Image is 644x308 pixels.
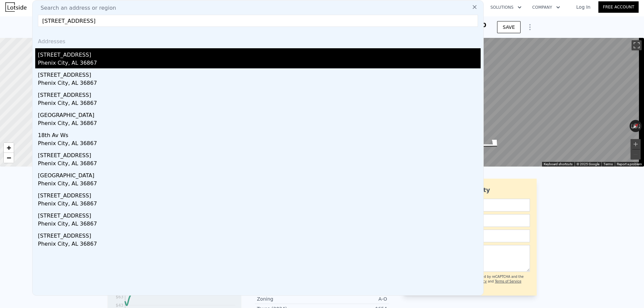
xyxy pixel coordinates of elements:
div: Phenix City, AL 36867 [38,200,481,209]
button: Zoom out [631,149,641,160]
a: Zoom in [4,143,14,153]
a: Free Account [598,1,639,13]
span: © 2025 Google [577,162,599,166]
button: Rotate counterclockwise [630,120,633,132]
button: Company [527,1,566,13]
a: Terms of Service [495,280,521,283]
button: SAVE [497,21,521,33]
div: Phenix City, AL 36867 [38,99,481,109]
a: Log In [568,4,598,10]
div: [GEOGRAPHIC_DATA] [38,109,481,119]
div: Phenix City, AL 36867 [38,59,481,68]
span: Search an address or region [35,4,116,12]
img: Lotside [5,2,26,12]
div: [STREET_ADDRESS] [38,209,481,220]
div: Phenix City, AL 36867 [38,79,481,88]
a: Zoom out [4,153,14,163]
span: + [7,143,11,152]
div: [STREET_ADDRESS] [38,189,481,200]
div: Phenix City, AL 36867 [38,220,481,229]
div: [STREET_ADDRESS] [38,88,481,99]
div: 18th Av Ws [38,129,481,139]
div: Phenix City, AL 36867 [38,180,481,189]
button: Solutions [485,1,527,13]
div: [STREET_ADDRESS] [38,149,481,160]
button: Zoom in [631,139,641,149]
div: This site is protected by reCAPTCHA and the Google and apply. [452,274,530,289]
div: Zoning [257,296,322,302]
tspan: $63 [116,295,123,299]
div: Phenix City, AL 36867 [38,119,481,129]
button: Toggle fullscreen view [632,40,642,50]
div: [STREET_ADDRESS] [38,229,481,240]
tspan: $43 [116,303,123,308]
div: A-O [322,296,387,302]
input: Enter an address, city, region, neighborhood or zip code [38,15,478,27]
div: [STREET_ADDRESS] [38,48,481,59]
path: Go East, 28 St [466,136,516,152]
button: Reset the view [630,120,642,132]
a: Terms (opens in new tab) [603,162,613,166]
div: Addresses [35,32,481,48]
button: Show Options [523,20,537,34]
div: [STREET_ADDRESS] [38,68,481,79]
a: Report a problem [617,162,642,166]
div: Phenix City, AL 36867 [38,240,481,249]
button: Keyboard shortcuts [544,162,573,167]
button: Rotate clockwise [638,120,642,132]
div: Phenix City, AL 36867 [38,160,481,169]
div: [GEOGRAPHIC_DATA] [38,169,481,180]
span: − [7,153,11,162]
div: Phenix City, AL 36867 [38,139,481,149]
